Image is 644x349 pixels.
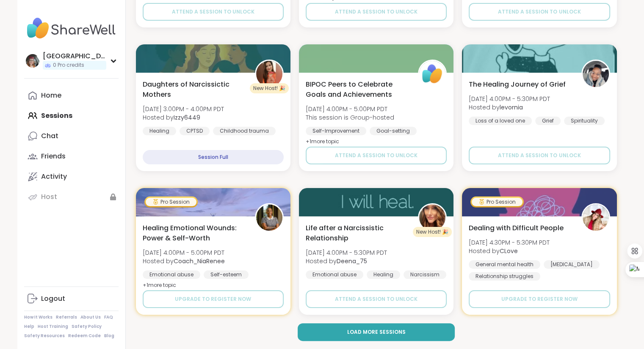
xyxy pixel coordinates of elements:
[41,192,57,202] div: Host
[104,333,114,339] a: Blog
[306,79,409,100] span: BIPOC Peers to Celebrate Goals and Achievements
[469,260,540,269] div: General mental health
[583,204,609,231] img: CLove
[564,117,605,125] div: Spirituality
[43,52,106,61] div: [GEOGRAPHIC_DATA]
[24,187,119,207] a: Host
[419,61,445,87] img: ShareWell
[24,146,119,166] a: Friends
[72,324,102,330] a: Safety Policy
[469,147,610,164] button: Attend a session to unlock
[143,127,176,135] div: Healing
[146,198,196,206] div: Pro Session
[250,83,289,93] div: New Host! 🎉
[469,79,566,90] span: The Healing Journey of Grief
[143,223,246,243] span: Healing Emotional Wounds: Power & Self-Worth
[469,3,610,21] button: Attend a session to unlock
[175,295,251,303] span: Upgrade to register now
[143,257,225,265] span: Hosted by
[180,127,210,135] div: CPTSD
[335,295,417,303] span: Attend a session to unlock
[469,247,550,255] span: Hosted by
[469,223,564,233] span: Dealing with Difficult People
[306,257,387,265] span: Hosted by
[143,150,284,164] div: Session Full
[298,323,455,341] button: Load more sessions
[544,260,600,269] div: [MEDICAL_DATA]
[469,290,610,308] button: Upgrade to register now
[413,227,452,237] div: New Host! 🎉
[68,333,101,339] a: Redeem Code
[419,204,445,231] img: Deena_75
[306,223,409,243] span: Life after a Narcissistic Relationship
[38,324,68,330] a: Host Training
[174,257,225,265] b: Coach_NiaRenee
[41,152,66,161] div: Friends
[41,294,65,303] div: Logout
[335,8,417,16] span: Attend a session to unlock
[143,248,225,257] span: [DATE] 4:00PM - 5:00PM PDT
[367,270,400,279] div: Healing
[143,290,284,308] button: Upgrade to register now
[24,85,119,106] a: Home
[306,248,387,257] span: [DATE] 4:00PM - 5:30PM PDT
[143,105,224,113] span: [DATE] 3:00PM - 4:00PM PDT
[41,131,58,141] div: Chat
[56,314,77,320] a: Referrals
[306,3,447,21] button: Attend a session to unlock
[306,127,366,135] div: Self-Improvement
[174,113,200,122] b: Izzy6449
[498,152,580,159] span: Attend a session to unlock
[469,272,540,281] div: Relationship struggles
[306,147,447,164] button: Attend a session to unlock
[213,127,276,135] div: Childhood trauma
[143,79,246,100] span: Daughters of Narcissictic Mothers
[404,270,446,279] div: Narcissism
[24,333,65,339] a: Safety Resources
[24,14,119,43] img: ShareWell Nav Logo
[469,238,550,247] span: [DATE] 4:30PM - 5:30PM PDT
[104,314,113,320] a: FAQ
[24,126,119,146] a: Chat
[472,198,522,206] div: Pro Session
[143,3,284,21] button: Attend a session to unlock
[335,152,417,159] span: Attend a session to unlock
[498,8,580,16] span: Attend a session to unlock
[337,257,367,265] b: Deena_75
[469,117,532,125] div: Loss of a loved one
[41,172,67,181] div: Activity
[469,95,550,103] span: [DATE] 4:00PM - 5:30PM PDT
[306,290,447,308] button: Attend a session to unlock
[306,113,394,122] span: This session is Group-hosted
[204,270,249,279] div: Self-esteem
[370,127,417,135] div: Goal-setting
[500,247,518,255] b: CLove
[41,91,61,100] div: Home
[24,324,34,330] a: Help
[53,62,84,69] span: 0 Pro credits
[469,103,550,112] span: Hosted by
[583,61,609,87] img: levornia
[500,103,523,112] b: levornia
[24,289,119,309] a: Logout
[24,314,53,320] a: How It Works
[143,113,224,122] span: Hosted by
[347,328,405,336] span: Load more sessions
[306,105,394,113] span: [DATE] 4:00PM - 5:00PM PDT
[26,54,39,68] img: Odessa
[256,61,282,87] img: Izzy6449
[143,270,200,279] div: Emotional abuse
[80,314,101,320] a: About Us
[501,295,578,303] span: Upgrade to register now
[256,204,282,231] img: Coach_NiaRenee
[172,8,254,16] span: Attend a session to unlock
[24,166,119,187] a: Activity
[306,270,363,279] div: Emotional abuse
[535,117,561,125] div: Grief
